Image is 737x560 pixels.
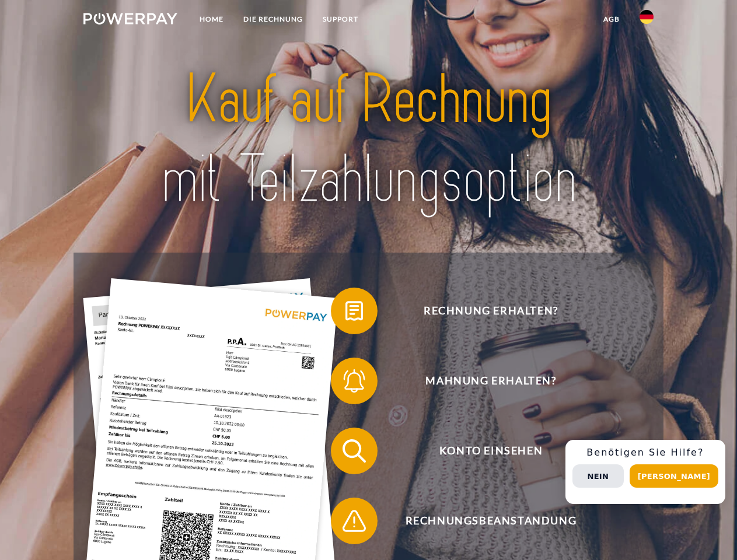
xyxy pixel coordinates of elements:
span: Mahnung erhalten? [348,358,634,404]
img: title-powerpay_de.svg [111,56,626,223]
button: [PERSON_NAME] [630,464,718,488]
h3: Benötigen Sie Hilfe? [572,447,718,459]
a: Home [190,9,233,30]
button: Mahnung erhalten? [331,358,634,404]
img: qb_bill.svg [340,296,369,325]
a: SUPPORT [313,9,368,30]
span: Konto einsehen [348,428,634,474]
img: logo-powerpay-white.svg [83,13,177,24]
img: qb_bell.svg [340,366,369,395]
img: de [640,10,654,24]
img: qb_search.svg [340,436,369,466]
span: Rechnung erhalten? [348,288,634,334]
button: Rechnungsbeanstandung [331,498,634,544]
button: Konto einsehen [331,428,634,474]
button: Nein [572,464,624,488]
img: qb_warning.svg [340,506,369,535]
a: DIE RECHNUNG [233,9,313,30]
span: Rechnungsbeanstandung [348,498,634,544]
div: Schnellhilfe [565,440,725,504]
button: Rechnung erhalten? [331,288,634,334]
a: agb [593,9,630,30]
